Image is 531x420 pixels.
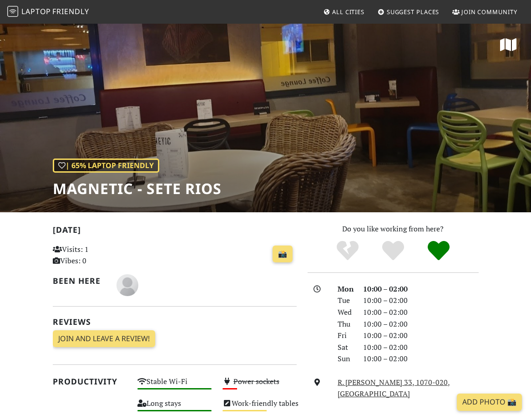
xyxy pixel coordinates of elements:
[332,307,358,318] div: Wed
[332,330,358,342] div: Fri
[358,353,484,365] div: 10:00 – 02:00
[332,318,358,330] div: Thu
[374,4,443,20] a: Suggest Places
[332,342,358,353] div: Sat
[332,283,358,295] div: Mon
[53,276,106,286] h2: Been here
[370,240,416,262] div: Yes
[132,397,217,419] div: Long stays
[53,330,155,348] a: Join and leave a review!
[217,397,302,419] div: Work-friendly tables
[53,244,127,267] p: Visits: 1 Vibes: 0
[7,6,18,17] img: LaptopFriendly
[53,180,222,197] h1: Magnetic - Sete Rios
[358,342,484,353] div: 10:00 – 02:00
[325,240,370,262] div: No
[457,394,522,411] a: Add Photo 📸
[116,279,138,289] span: Helena Lacerda
[233,376,279,386] s: Power sockets
[358,283,484,295] div: 10:00 – 02:00
[358,295,484,307] div: 10:00 – 02:00
[53,317,297,327] h2: Reviews
[116,274,138,296] img: blank-535327c66bd565773addf3077783bbfce4b00ec00e9fd257753287c682c7fa38.png
[358,330,484,342] div: 10:00 – 02:00
[358,318,484,330] div: 10:00 – 02:00
[319,4,368,20] a: All Cities
[416,240,461,262] div: Definitely!
[273,246,293,263] a: 📸
[7,4,89,20] a: LaptopFriendly LaptopFriendly
[53,377,127,386] h2: Productivity
[332,353,358,365] div: Sun
[449,4,521,20] a: Join Community
[53,159,159,173] div: | 65% Laptop Friendly
[358,307,484,318] div: 10:00 – 02:00
[21,6,51,16] span: Laptop
[53,225,297,238] h2: [DATE]
[387,8,440,16] span: Suggest Places
[132,375,217,397] div: Stable Wi-Fi
[52,6,89,16] span: Friendly
[308,223,479,235] p: Do you like working from here?
[332,8,364,16] span: All Cities
[461,8,517,16] span: Join Community
[332,295,358,307] div: Tue
[338,377,450,399] a: R. [PERSON_NAME] 33, 1070-020, [GEOGRAPHIC_DATA]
